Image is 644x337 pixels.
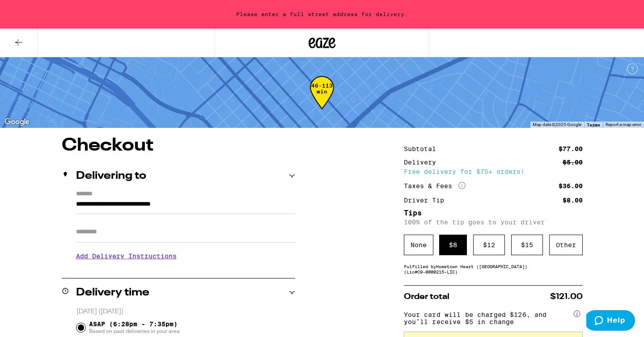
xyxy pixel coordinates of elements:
img: Google [2,116,32,128]
div: $ 8 [439,235,467,255]
div: None [404,235,433,255]
h2: Delivery time [76,287,149,298]
p: We'll contact you at [PHONE_NUMBER] when we arrive [76,266,295,274]
span: Your card will be charged $126, and you’ll receive $5 in change [404,308,572,325]
div: Taxes & Fees [404,182,466,190]
span: Map data ©2025 Google [533,122,581,127]
div: $77.00 [559,146,583,152]
div: $ 15 [511,235,543,255]
span: ASAP (6:28pm - 7:35pm) [89,320,180,335]
iframe: Opens a widget where you can find more information [586,310,635,333]
a: Terms [587,122,600,127]
div: Delivery [404,159,442,165]
div: Fulfilled by Hometown Heart ([GEOGRAPHIC_DATA]) (Lic# C9-0000215-LIC ) [404,264,583,274]
div: $5.00 [563,159,583,165]
p: 100% of the tip goes to your driver [404,219,583,226]
div: Subtotal [404,146,442,152]
div: Free delivery for $75+ orders! [404,168,583,175]
h3: Add Delivery Instructions [76,246,295,266]
div: Other [549,235,583,255]
h5: Tips [404,210,583,217]
div: $ 12 [473,235,505,255]
div: $36.00 [559,183,583,189]
div: $8.00 [563,197,583,203]
a: Open this area in Google Maps (opens a new window) [2,116,32,128]
h2: Delivering to [76,171,146,181]
span: $121.00 [550,293,583,301]
h1: Checkout [62,137,295,155]
div: Driver Tip [404,197,450,203]
span: Based on past deliveries in your area [89,328,180,335]
div: 46-113 min [310,83,334,116]
a: Report a map error [606,122,641,127]
p: [DATE] ([DATE]) [76,308,295,316]
span: Order total [404,293,449,301]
